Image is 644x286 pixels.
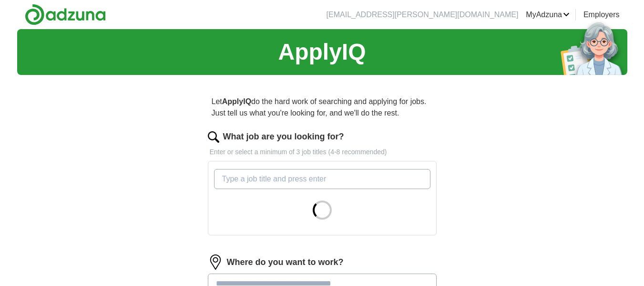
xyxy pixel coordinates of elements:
[526,9,570,21] a: MyAdzuna
[227,256,344,269] label: Where do you want to work?
[327,9,519,21] li: [EMAIL_ADDRESS][PERSON_NAME][DOMAIN_NAME]
[223,130,344,143] label: What job are you looking for?
[583,9,620,21] a: Employers
[222,97,251,106] strong: ApplyIQ
[208,254,223,270] img: location.png
[214,169,430,189] input: Type a job title and press enter
[278,35,366,69] h1: ApplyIQ
[208,131,219,143] img: search.png
[208,147,437,157] p: Enter or select a minimum of 3 job titles (4-8 recommended)
[25,4,106,25] img: Adzuna logo
[208,92,437,123] p: Let do the hard work of searching and applying for jobs. Just tell us what you're looking for, an...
